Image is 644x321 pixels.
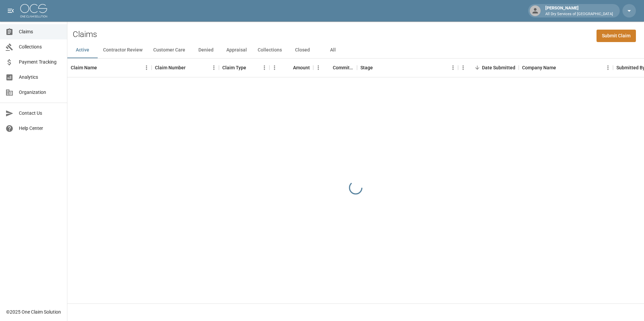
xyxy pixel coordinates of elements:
[67,58,152,77] div: Claim Name
[360,58,373,77] div: Stage
[313,63,323,73] button: Menu
[293,58,310,77] div: Amount
[155,58,186,77] div: Claim Number
[19,43,62,50] span: Collections
[222,58,246,77] div: Claim Type
[19,28,62,35] span: Claims
[71,58,97,77] div: Claim Name
[519,58,613,77] div: Company Name
[323,63,333,72] button: Sort
[19,59,62,66] span: Payment Tracking
[373,63,382,72] button: Sort
[284,63,293,72] button: Sort
[318,42,348,58] button: All
[333,58,354,77] div: Committed Amount
[4,4,18,17] button: open drawer
[98,42,148,58] button: Contractor Review
[259,63,269,73] button: Menu
[148,42,191,58] button: Customer Care
[287,42,318,58] button: Closed
[191,42,221,58] button: Denied
[141,63,152,73] button: Menu
[597,30,636,42] a: Submit Claim
[556,63,566,72] button: Sort
[357,58,458,77] div: Stage
[67,42,98,58] button: Active
[219,58,269,77] div: Claim Type
[73,30,97,39] h2: Claims
[269,58,313,77] div: Amount
[269,63,280,73] button: Menu
[246,63,256,72] button: Sort
[6,309,61,315] div: © 2025 One Claim Solution
[252,42,287,58] button: Collections
[543,5,616,17] div: [PERSON_NAME]
[19,110,62,117] span: Contact Us
[545,11,613,17] p: All Dry Services of [GEOGRAPHIC_DATA]
[473,63,482,72] button: Sort
[221,42,252,58] button: Appraisal
[522,58,556,77] div: Company Name
[209,63,219,73] button: Menu
[19,74,62,81] span: Analytics
[313,58,357,77] div: Committed Amount
[603,63,613,73] button: Menu
[20,4,47,17] img: ocs-logo-white-transparent.png
[458,58,519,77] div: Date Submitted
[458,63,468,73] button: Menu
[97,63,106,72] button: Sort
[448,63,458,73] button: Menu
[152,58,219,77] div: Claim Number
[19,125,62,132] span: Help Center
[186,63,195,72] button: Sort
[67,42,644,58] div: dynamic tabs
[19,89,62,96] span: Organization
[482,58,515,77] div: Date Submitted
